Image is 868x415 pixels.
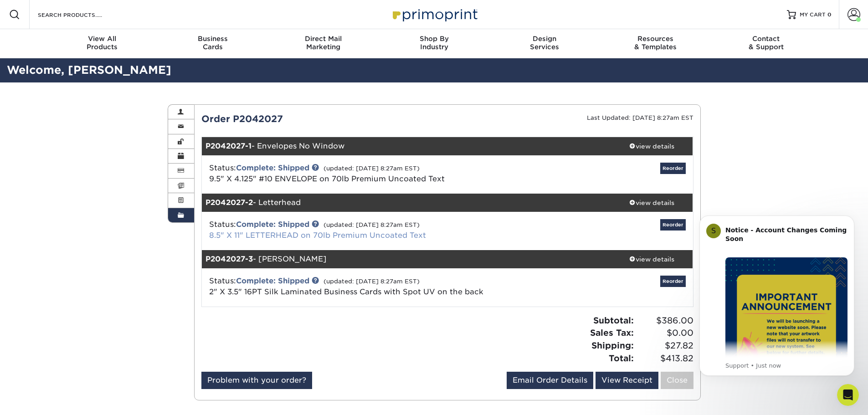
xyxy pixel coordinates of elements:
a: Complete: Shipped [236,164,309,172]
a: Complete: Shipped [236,277,309,285]
span: Business [157,35,268,43]
small: (updated: [DATE] 8:27am EST) [324,165,420,172]
img: Primoprint [389,5,480,24]
a: 8.5" X 11" LETTERHEAD on 70lb Premium Uncoated Text [209,231,426,240]
div: Status: [202,163,529,184]
div: - Envelopes No Window [202,137,611,155]
div: Products [47,35,158,51]
span: Contact [711,35,822,43]
strong: P2042027-1 [205,142,252,150]
div: & Templates [600,35,711,51]
span: $386.00 [637,314,693,327]
div: Order P2042027 [195,112,447,126]
a: view details [611,137,693,155]
strong: Shipping: [591,340,634,350]
a: view details [611,194,693,212]
strong: P2042027-3 [205,255,253,263]
span: $0.00 [637,327,693,339]
a: View Receipt [596,372,658,389]
iframe: Google Customer Reviews [2,387,77,412]
span: $27.82 [637,339,693,352]
a: Contact& Support [711,29,822,58]
a: Email Order Details [507,372,593,389]
a: 9.5" X 4.125" #10 ENVELOPE on 70lb Premium Uncoated Text [209,174,445,183]
strong: Total: [609,353,634,363]
small: Last Updated: [DATE] 8:27am EST [587,114,693,121]
a: 2" X 3.5" 16PT Silk Laminated Business Cards with Spot UV on the back [209,287,483,296]
a: view details [611,250,693,268]
small: (updated: [DATE] 8:27am EST) [324,221,420,228]
div: Services [489,35,600,51]
span: $413.82 [637,352,693,365]
div: Cards [157,35,268,51]
div: Status: [202,276,529,297]
strong: Sales Tax: [590,328,634,338]
div: view details [611,142,693,151]
a: Resources& Templates [600,29,711,58]
iframe: Intercom live chat [837,384,859,406]
a: Reorder [660,219,686,231]
a: Problem with your order? [201,372,312,389]
span: Direct Mail [268,35,379,43]
div: & Support [711,35,822,51]
div: Industry [379,35,489,51]
a: View AllProducts [47,29,158,58]
div: Marketing [268,35,379,51]
strong: P2042027-2 [205,198,253,207]
a: Complete: Shipped [236,220,309,229]
a: Shop ByIndustry [379,29,489,58]
span: MY CART [800,11,826,19]
strong: Subtotal: [593,315,634,325]
a: BusinessCards [157,29,268,58]
a: DesignServices [489,29,600,58]
span: View All [47,35,158,43]
a: Reorder [660,163,686,174]
div: - Letterhead [202,194,611,212]
span: Shop By [379,35,489,43]
input: SEARCH PRODUCTS..... [37,9,126,20]
span: Resources [600,35,711,43]
a: Reorder [660,276,686,287]
a: Close [661,372,693,389]
div: view details [611,198,693,207]
div: view details [611,255,693,264]
small: (updated: [DATE] 8:27am EST) [324,278,420,285]
span: 0 [827,11,832,18]
div: Status: [202,219,529,241]
a: Direct MailMarketing [268,29,379,58]
iframe: Intercom notifications message [686,202,868,390]
span: Design [489,35,600,43]
div: - [PERSON_NAME] [202,250,611,268]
